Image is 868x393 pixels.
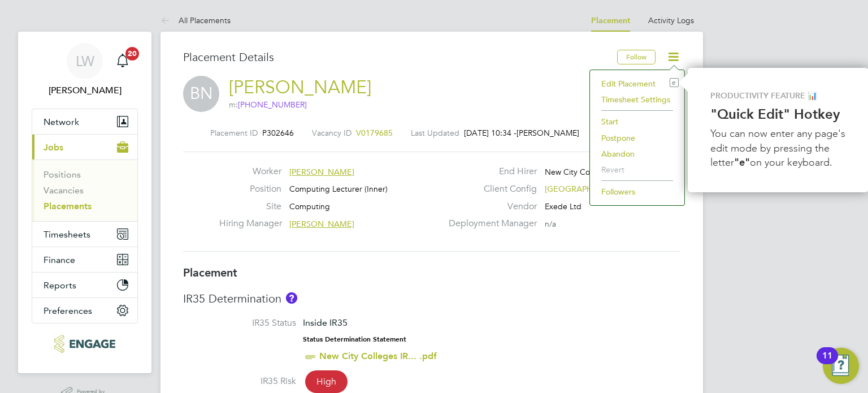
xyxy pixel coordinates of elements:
[18,32,151,373] nav: Main navigation
[183,266,237,279] b: Placement
[44,254,75,265] span: Finance
[289,219,354,229] span: [PERSON_NAME]
[289,184,388,194] span: Computing Lecturer (Inner)
[734,156,750,169] strong: "e"
[44,185,84,196] a: Vacancies
[44,280,76,291] span: Reports
[591,16,630,25] a: Placement
[229,76,371,98] a: [PERSON_NAME]
[596,184,679,200] li: Followers
[442,201,537,213] label: Vendor
[596,162,679,178] li: Revert
[54,335,115,353] img: xede-logo-retina.png
[710,90,846,102] p: PRODUCTIVITY FEATURE 📊
[596,114,679,129] li: Start
[76,54,94,68] span: LW
[517,128,579,138] span: [PERSON_NAME]
[183,291,680,306] h3: IR35 Determination
[183,50,609,64] h3: Placement Details
[219,218,281,230] label: Hiring Manager
[183,317,296,329] label: IR35 Status
[160,15,231,25] a: All Placements
[312,128,351,138] label: Vacancy ID
[670,78,679,87] i: e
[442,218,537,230] label: Deployment Manager
[596,76,679,92] li: Edit Placement
[710,106,840,122] strong: "Quick Edit" Hotkey
[219,166,281,178] label: Worker
[319,351,437,361] a: New City Colleges IR... .pdf
[823,348,859,384] button: Open Resource Center, 11 new notifications
[545,167,636,177] span: New City College Limited
[750,156,832,169] span: on your keyboard.
[617,50,656,64] button: Follow
[32,84,138,97] span: Lana Williams
[44,142,63,153] span: Jobs
[32,335,138,353] a: Go to home page
[464,128,517,138] span: [DATE] 10:34 -
[710,127,848,168] span: You can now enter any page's edit mode by pressing the letter
[356,128,393,138] span: V0179685
[219,201,281,213] label: Site
[289,201,330,211] span: Computing
[286,292,297,304] button: About IR35
[545,219,556,229] span: n/a
[289,167,354,177] span: [PERSON_NAME]
[303,317,348,328] span: Inside IR35
[303,335,406,343] strong: Status Determination Statement
[44,229,90,240] span: Timesheets
[596,146,679,162] li: Abandon
[32,43,138,97] a: Go to account details
[822,356,832,370] div: 11
[183,76,219,112] span: BN
[442,183,537,195] label: Client Config
[125,47,139,61] span: 20
[545,201,581,211] span: Exede Ltd
[210,128,258,138] label: Placement ID
[411,128,459,138] label: Last Updated
[44,169,81,180] a: Positions
[229,100,307,110] span: m:
[238,100,307,110] span: [PHONE_NUMBER]
[596,92,679,107] li: Timesheet Settings
[648,15,694,25] a: Activity Logs
[262,128,294,138] span: P302646
[219,183,281,195] label: Position
[183,375,296,387] label: IR35 Risk
[44,116,79,127] span: Network
[44,201,92,211] a: Placements
[545,184,626,194] span: [GEOGRAPHIC_DATA]
[44,305,92,316] span: Preferences
[596,130,679,146] li: Postpone
[305,370,348,393] span: High
[442,166,537,178] label: End Hirer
